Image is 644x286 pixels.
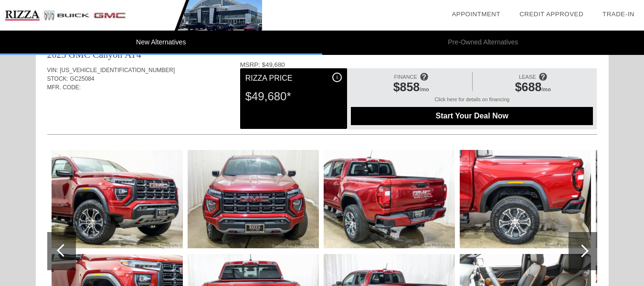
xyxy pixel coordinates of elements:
[460,150,591,248] img: e000a39e052894a9749075d975d64cbf.jpg
[602,11,634,18] a: Trade-In
[60,67,175,74] span: [US_VEHICLE_IDENTIFICATION_NUMBER]
[188,150,319,248] img: b8894e5713bdf4a09f531178ea6fef2d.jpg
[393,80,420,94] span: $858
[52,150,183,248] img: ff7834bdf60d24c849536d91ef8fffd9.jpg
[452,11,500,18] a: Appointment
[324,150,455,248] img: 49c4b93dee8be9aee30afe9bcb22729d.jpg
[245,73,342,84] div: Rizza Price
[245,84,342,109] div: $49,680*
[351,96,593,107] div: Click here for details on financing
[332,73,342,82] div: i
[47,106,597,121] div: Quoted on [DATE] 11:46:27 PM
[519,74,536,80] span: LEASE
[363,112,581,120] span: Start Your Deal Now
[47,75,68,82] span: STOCK:
[356,80,466,96] div: /mo
[394,74,417,80] span: FINANCE
[519,11,583,18] a: Credit Approved
[47,84,81,91] span: MFR. CODE:
[477,80,588,96] div: /mo
[47,67,58,74] span: VIN:
[240,61,597,68] div: MSRP: $49,680
[515,80,542,94] span: $688
[70,75,94,82] span: GC25084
